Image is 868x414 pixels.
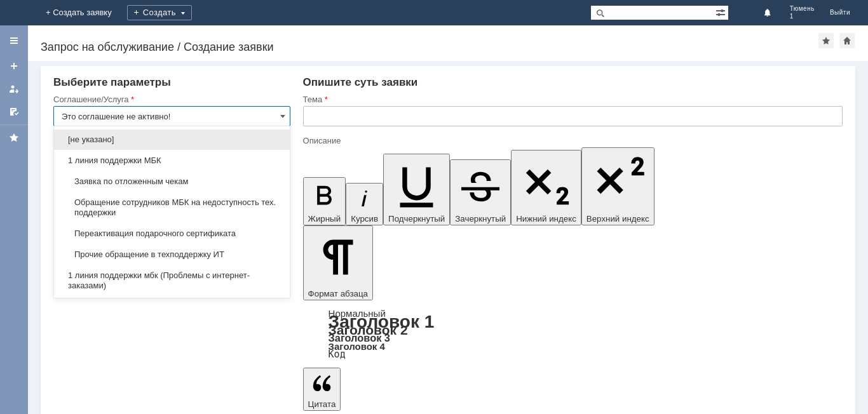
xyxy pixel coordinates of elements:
[511,150,581,225] button: Нижний индекс
[818,33,834,48] div: Добавить в избранное
[53,76,171,88] span: Выберите параметры
[383,154,450,225] button: Подчеркнутый
[790,13,815,20] span: 1
[4,79,24,99] a: Мои заявки
[587,214,649,224] span: Верхний индекс
[4,56,24,76] a: Создать заявку
[62,250,282,260] span: Прочие обращение в техподдержку ИТ
[329,349,346,360] a: Код
[329,341,385,352] a: Заголовок 4
[303,76,418,88] span: Опишите суть заявки
[303,177,346,225] button: Жирный
[303,225,373,300] button: Формат абзаца
[62,177,282,187] span: Заявка по отложенным чекам
[62,197,282,218] span: Обращение сотрудников МБК на недоступность тех. поддержки
[62,135,282,145] span: [не указано]
[62,156,282,166] span: 1 линия поддержки МБК
[388,214,445,224] span: Подчеркнутый
[53,95,288,103] div: Соглашение/Услуга
[329,332,390,344] a: Заголовок 3
[62,229,282,239] span: Переактивация подарочного сертификата
[346,183,383,225] button: Курсив
[308,214,341,224] span: Жирный
[127,5,192,20] div: Создать
[303,309,843,359] div: Формат абзаца
[450,159,511,225] button: Зачеркнутый
[839,33,855,48] div: Сделать домашней страницей
[4,102,24,122] a: Мои согласования
[62,270,282,291] span: 1 линия поддержки мбк (Проблемы с интернет-заказами)
[581,147,654,225] button: Верхний индекс
[455,214,506,224] span: Зачеркнутый
[516,214,576,224] span: Нижний индекс
[351,214,378,224] span: Курсив
[329,312,435,331] a: Заголовок 1
[790,5,815,13] span: Тюмень
[303,137,840,145] div: Описание
[308,289,368,298] span: Формат абзаца
[41,41,818,53] div: Запрос на обслуживание / Создание заявки
[308,399,336,409] span: Цитата
[329,323,408,337] a: Заголовок 2
[303,368,341,411] button: Цитата
[329,308,386,319] a: Нормальный
[303,95,840,103] div: Тема
[715,6,728,18] span: Расширенный поиск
